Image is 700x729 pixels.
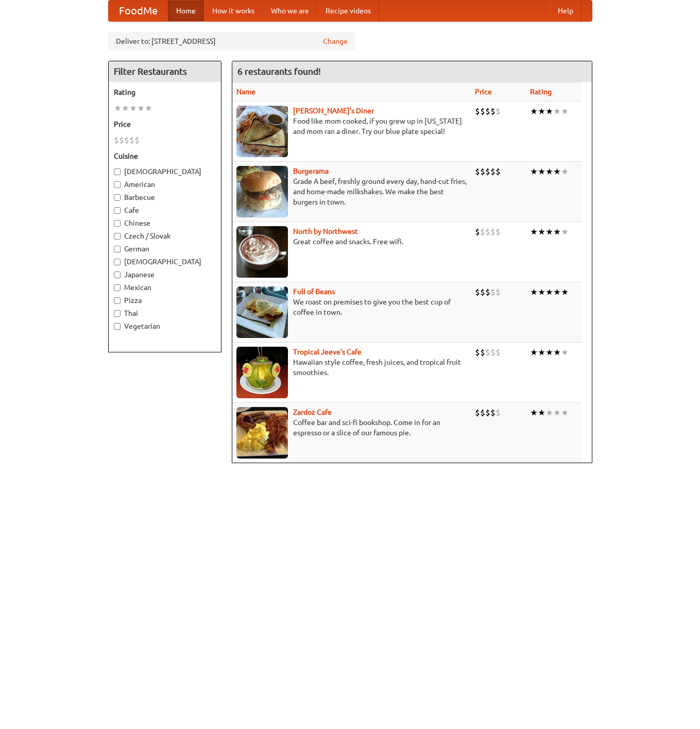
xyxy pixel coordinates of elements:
[475,286,480,298] li: $
[545,166,553,177] li: ★
[545,347,553,358] li: ★
[490,286,496,298] li: $
[561,226,569,238] li: ★
[114,231,216,241] label: Czech / Slovak
[114,233,121,240] input: Czech / Slovak
[114,308,216,318] label: Thai
[480,166,485,177] li: $
[114,310,121,317] input: Thai
[236,226,288,278] img: north.jpg
[114,259,121,265] input: [DEMOGRAPHIC_DATA]
[236,88,255,96] a: Name
[114,181,121,188] input: American
[114,151,216,161] h5: Cuisine
[114,282,216,293] label: Mexican
[545,106,553,117] li: ★
[490,347,496,358] li: $
[293,107,374,115] b: [PERSON_NAME]'s Diner
[496,347,501,358] li: $
[114,207,121,214] input: Cafe
[236,236,467,247] p: Great coffee and snacks. Free wifi.
[236,286,288,338] img: beans.jpg
[114,244,216,254] label: German
[496,286,501,298] li: $
[114,168,121,175] input: [DEMOGRAPHIC_DATA]
[480,286,485,298] li: $
[538,407,545,418] li: ★
[293,227,358,235] a: North by Northwest
[480,106,485,117] li: $
[236,166,288,217] img: burgerama.jpg
[114,205,216,215] label: Cafe
[490,407,496,418] li: $
[204,1,263,21] a: How it works
[236,106,288,157] img: sallys.jpg
[134,134,140,146] li: $
[114,119,216,129] h5: Price
[293,408,332,416] a: Zardoz Cafe
[114,284,121,291] input: Mexican
[545,407,553,418] li: ★
[490,166,496,177] li: $
[236,417,467,438] p: Coffee bar and sci-fi bookshop. Come in for an espresso or a slice of our famous pie.
[538,347,545,358] li: ★
[538,106,545,117] li: ★
[109,1,168,21] a: FoodMe
[475,88,492,96] a: Price
[114,220,121,227] input: Chinese
[496,166,501,177] li: $
[561,166,569,177] li: ★
[553,347,561,358] li: ★
[480,347,485,358] li: $
[114,194,121,201] input: Barbecue
[480,226,485,238] li: $
[496,407,501,418] li: $
[530,407,538,418] li: ★
[475,347,480,358] li: $
[485,407,490,418] li: $
[114,87,216,97] h5: Rating
[236,116,467,137] p: Food like mom cooked, if you grew up in [US_STATE] and mom ran a diner. Try our blue plate special!
[475,106,480,117] li: $
[236,357,467,378] p: Hawaiian style coffee, fresh juices, and tropical fruit smoothies.
[122,103,129,114] li: ★
[485,166,490,177] li: $
[475,166,480,177] li: $
[553,226,561,238] li: ★
[475,407,480,418] li: $
[553,166,561,177] li: ★
[490,106,496,117] li: $
[561,347,569,358] li: ★
[108,32,355,50] div: Deliver to: [STREET_ADDRESS]
[236,347,288,398] img: jeeves.jpg
[236,297,467,317] p: We roast on premises to give you the best cup of coffee in town.
[496,226,501,238] li: $
[114,103,122,114] li: ★
[485,226,490,238] li: $
[293,348,362,356] a: Tropical Jeeve's Cafe
[114,272,121,278] input: Japanese
[561,407,569,418] li: ★
[530,226,538,238] li: ★
[114,323,121,330] input: Vegetarian
[550,1,582,21] a: Help
[490,226,496,238] li: $
[129,103,137,114] li: ★
[114,218,216,228] label: Chinese
[145,103,152,114] li: ★
[263,1,317,21] a: Who we are
[114,269,216,280] label: Japanese
[114,297,121,304] input: Pizza
[109,61,221,82] h4: Filter Restaurants
[114,134,119,146] li: $
[545,286,553,298] li: ★
[137,103,145,114] li: ★
[475,226,480,238] li: $
[236,176,467,207] p: Grade A beef, freshly ground every day, hand-cut fries, and home-made milkshakes. We make the bes...
[480,407,485,418] li: $
[168,1,204,21] a: Home
[485,347,490,358] li: $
